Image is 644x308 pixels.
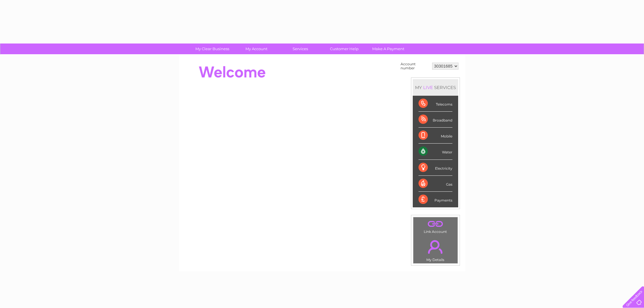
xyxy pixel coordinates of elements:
a: Services [276,44,324,54]
a: . [415,237,456,257]
div: LIVE [422,85,434,90]
a: Customer Help [320,44,368,54]
div: Payments [419,192,452,207]
div: Broadband [419,112,452,128]
a: . [415,219,456,229]
div: Telecoms [419,96,452,112]
div: Water [419,144,452,160]
div: Electricity [419,160,452,176]
div: MY SERVICES [413,79,458,96]
div: Gas [419,176,452,192]
a: My Clear Business [188,44,236,54]
div: Mobile [419,128,452,144]
td: My Details [413,235,458,264]
td: Link Account [413,217,458,235]
a: My Account [232,44,280,54]
a: Make A Payment [364,44,412,54]
td: Account number [399,61,431,72]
